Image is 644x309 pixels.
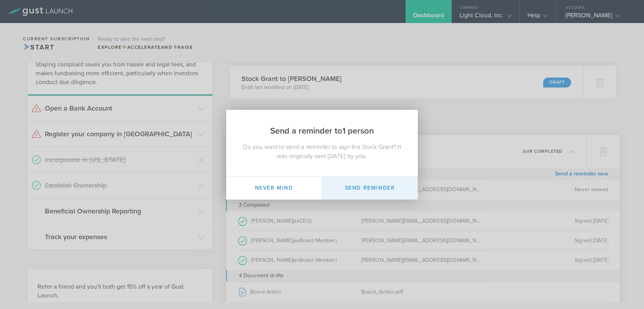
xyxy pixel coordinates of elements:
[226,177,322,200] button: Never mind
[322,177,418,200] button: Send Reminder
[226,110,418,142] h2: Send a reminder to
[606,272,644,309] iframe: Chat Widget
[342,126,374,136] span: 1 person
[243,143,401,160] span: Do you want to send a reminder to sign the Stock Grant? It was originally sent [DATE] by you.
